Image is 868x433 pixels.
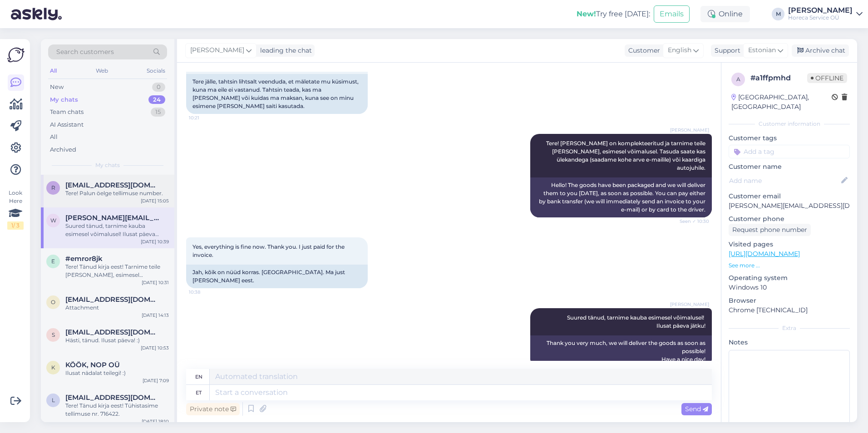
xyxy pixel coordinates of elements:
[141,344,169,351] div: [DATE] 10:53
[736,76,740,83] span: a
[729,261,850,270] p: See more ...
[711,46,740,55] div: Support
[48,65,59,77] div: All
[50,217,56,224] span: w
[729,250,800,258] a: [URL][DOMAIN_NAME]
[50,108,84,117] div: Team chats
[729,338,850,347] p: Notes
[729,145,850,158] input: Add a tag
[729,192,850,201] p: Customer email
[807,73,847,83] span: Offline
[729,324,850,332] div: Extra
[729,214,850,224] p: Customer phone
[729,296,850,305] p: Browser
[152,83,165,92] div: 0
[142,312,169,319] div: [DATE] 14:13
[670,301,709,308] span: [PERSON_NAME]
[788,7,863,21] a: [PERSON_NAME]Horeca Service OÜ
[141,238,169,245] div: [DATE] 10:39
[256,46,312,55] div: leading the chat
[51,299,55,305] span: o
[7,189,24,230] div: Look Here
[189,114,223,121] span: 10:21
[65,189,169,197] div: Tere! Palun öelge tellimuse number.
[56,47,114,57] span: Search customers
[142,418,169,425] div: [DATE] 18:10
[65,222,169,238] div: Suured tänud, tarnime kauba esimesel võimalusel! Ilusat päeva jätku!
[192,243,346,258] span: Yes, everything is fine now. Thank you. I just paid for the invoice.
[186,403,240,415] div: Private note
[7,46,25,64] img: Askly Logo
[530,335,712,367] div: Thank you very much, we will deliver the goods as soon as possible! Have a nice day!
[65,336,169,344] div: Hästi, tänud. Ilusat päeva! :)
[52,397,55,403] span: l
[567,314,705,329] span: Suured tänud, tarnime kauba esimesel võimalusel! Ilusat päeva jätku!
[190,45,244,55] span: [PERSON_NAME]
[145,65,167,77] div: Socials
[186,74,368,114] div: Tere jälle, tahtsin lihtsalt veenduda, et mäletate mu küsimust, kuna ma eile ei vastanud. Tahtsin...
[51,364,55,371] span: K
[729,176,839,186] input: Add name
[65,255,103,263] span: #emror8jk
[750,73,807,84] div: # a1ffpmhd
[65,328,160,336] span: siirakgetter@gmail.com
[148,95,165,104] div: 24
[50,95,78,104] div: My chats
[151,108,165,117] div: 15
[65,295,160,304] span: ouslkrd@gmail.com
[50,145,76,154] div: Archived
[65,394,160,402] span: laagrikool.moldre@daily.ee
[731,93,832,112] div: [GEOGRAPHIC_DATA], [GEOGRAPHIC_DATA]
[65,304,169,312] div: Attachment
[186,265,368,288] div: Jah, kõik on nüüd korras. [GEOGRAPHIC_DATA]. Ma just [PERSON_NAME] eest.
[195,369,202,384] div: en
[788,7,853,14] div: [PERSON_NAME]
[65,361,120,369] span: KÖÖK, NOP OÜ
[675,218,709,225] span: Seen ✓ 10:30
[729,305,850,315] p: Chrome [TECHNICAL_ID]
[143,377,169,384] div: [DATE] 7:09
[65,402,169,418] div: Tere! Tänud kirja eest! Tühistasime tellimuse nr. 716422.
[7,221,24,230] div: 1 / 3
[577,10,596,18] b: New!
[729,133,850,143] p: Customer tags
[546,140,707,171] span: Tere! [PERSON_NAME] on komplekteeritud ja tarnime teile [PERSON_NAME], esimesel võimalusel. Tasud...
[748,45,776,55] span: Estonian
[51,258,55,265] span: e
[94,65,110,77] div: Web
[729,201,850,211] p: [PERSON_NAME][EMAIL_ADDRESS][DOMAIN_NAME]
[670,127,709,133] span: [PERSON_NAME]
[65,369,169,377] div: Ilusat nädalat teilegi! :)
[577,9,650,20] div: Try free [DATE]:
[50,83,64,92] div: New
[729,283,850,292] p: Windows 10
[142,279,169,286] div: [DATE] 10:31
[95,161,120,169] span: My chats
[685,405,708,413] span: Send
[530,177,712,217] div: Hello! The goods have been packaged and we will deliver them to you [DATE], as soon as possible. ...
[189,289,223,295] span: 10:38
[625,46,660,55] div: Customer
[52,331,55,338] span: s
[729,240,850,249] p: Visited pages
[729,120,850,128] div: Customer information
[729,273,850,283] p: Operating system
[668,45,691,55] span: English
[141,197,169,204] div: [DATE] 15:05
[196,385,202,400] div: et
[51,184,55,191] span: r
[729,224,811,236] div: Request phone number
[65,214,160,222] span: walker.jene1331@gmail.com
[788,14,853,21] div: Horeca Service OÜ
[65,263,169,279] div: Tere! Tänud kirja eest! Tarnime teile [PERSON_NAME], esimesel võimalusel ja eemaldasin tellimusel...
[772,8,784,20] div: M
[65,181,160,189] span: romancygol@gmail.com
[50,120,84,129] div: AI Assistant
[700,6,750,22] div: Online
[50,133,58,142] div: All
[654,5,690,23] button: Emails
[729,162,850,172] p: Customer name
[792,44,849,57] div: Archive chat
